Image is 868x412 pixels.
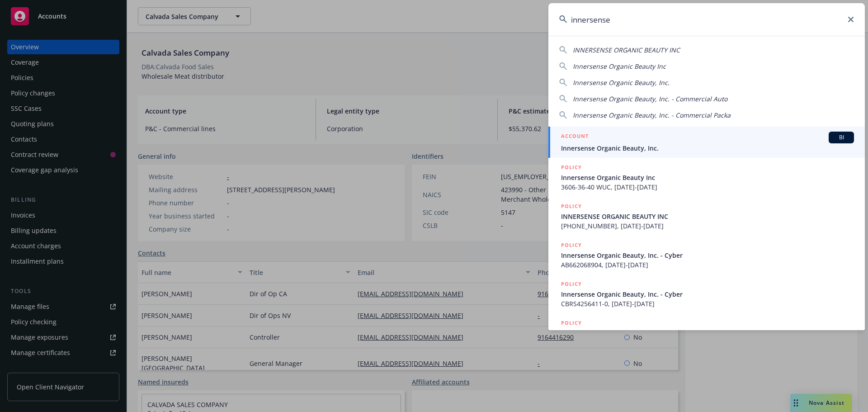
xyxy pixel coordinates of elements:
span: Innersense Organic Beauty, Inc. [561,143,854,153]
h5: POLICY [561,318,582,327]
span: Innersense Organic Beauty, Inc. [573,78,670,87]
span: INNERSENSE ORGANIC BEAUTY INC [561,212,854,221]
span: Innersense Organic Beauty Inc [573,62,666,71]
span: Primary [561,328,854,338]
a: POLICYInnersense Organic Beauty Inc3606-36-40 WUC, [DATE]-[DATE] [548,158,865,197]
span: CBRS4256411-0, [DATE]-[DATE] [561,299,854,308]
h5: POLICY [561,202,582,211]
span: Innersense Organic Beauty, Inc. - Commercial Auto [573,95,727,103]
span: AB662068904, [DATE]-[DATE] [561,260,854,270]
h5: POLICY [561,163,582,172]
a: ACCOUNTBIInnersense Organic Beauty, Inc. [548,127,865,158]
span: BI [832,133,850,142]
h5: POLICY [561,241,582,250]
a: POLICYInnersense Organic Beauty, Inc. - CyberAB662068904, [DATE]-[DATE] [548,236,865,275]
input: Search... [548,3,865,36]
span: Innersense Organic Beauty, Inc. - Cyber [561,289,854,299]
a: POLICYInnersense Organic Beauty, Inc. - CyberCBRS4256411-0, [DATE]-[DATE] [548,275,865,313]
h5: ACCOUNT [561,132,589,142]
a: POLICYINNERSENSE ORGANIC BEAUTY INC[PHONE_NUMBER], [DATE]-[DATE] [548,197,865,236]
span: Innersense Organic Beauty, Inc. - Cyber [561,251,854,260]
a: POLICYPrimary [548,313,865,352]
span: 3606-36-40 WUC, [DATE]-[DATE] [561,182,854,192]
span: Innersense Organic Beauty, Inc. - Commercial Packa [573,111,731,119]
span: INNERSENSE ORGANIC BEAUTY INC [573,46,680,54]
span: Innersense Organic Beauty Inc [561,173,854,182]
h5: POLICY [561,279,582,289]
span: [PHONE_NUMBER], [DATE]-[DATE] [561,221,854,231]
